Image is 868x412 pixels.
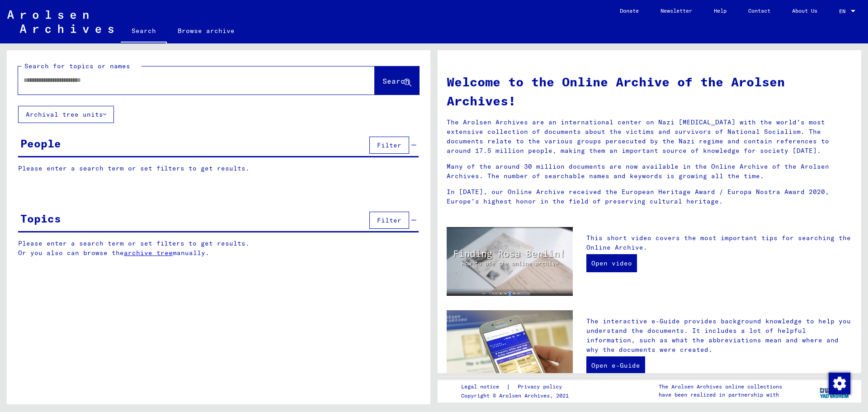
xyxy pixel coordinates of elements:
[18,239,419,258] p: Please enter a search term or set filters to get results. Or you also can browse the manually.
[18,164,419,173] p: Please enter a search term or set filters to get results.
[829,373,850,394] img: Zustimmung ändern
[375,66,419,95] button: Search
[839,8,845,14] mat-select-trigger: EN
[20,135,61,152] div: People
[447,310,573,394] img: eguide.jpg
[20,210,61,227] div: Topics
[124,249,173,257] a: archive tree
[818,379,852,402] img: yv_logo.png
[377,216,401,224] span: Filter
[447,118,852,156] p: The Arolsen Archives are an international center on Nazi [MEDICAL_DATA] with the world’s most ext...
[659,383,782,391] p: The Arolsen Archives online collections
[121,20,167,43] a: Search
[510,382,573,392] a: Privacy policy
[461,382,573,392] div: |
[382,76,410,85] span: Search
[369,212,409,229] button: Filter
[586,356,645,374] a: Open e-Guide
[461,392,573,400] p: Copyright © Arolsen Archives, 2021
[447,72,852,110] h1: Welcome to the Online Archive of the Arolsen Archives!
[447,162,852,181] p: Many of the around 30 million documents are now available in the Online Archive of the Arolsen Ar...
[586,233,852,252] p: This short video covers the most important tips for searching the Online Archive.
[828,372,850,394] div: Zustimmung ändern
[167,20,245,42] a: Browse archive
[447,227,573,296] img: video.jpg
[447,187,852,206] p: In [DATE], our Online Archive received the European Heritage Award / Europa Nostra Award 2020, Eu...
[24,62,130,70] mat-label: Search for topics or names
[369,137,409,154] button: Filter
[586,254,637,272] a: Open video
[18,106,114,123] button: Archival tree units
[377,141,401,149] span: Filter
[659,391,782,399] p: have been realized in partnership with
[586,317,852,355] p: The interactive e-Guide provides background knowledge to help you understand the documents. It in...
[461,382,506,392] a: Legal notice
[7,10,113,33] img: Arolsen_neg.svg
